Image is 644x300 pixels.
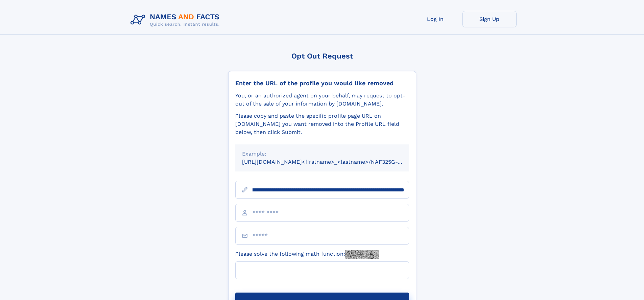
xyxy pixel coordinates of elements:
[462,11,517,27] a: Sign Up
[235,92,409,108] div: You, or an authorized agent on your behalf, may request to opt-out of the sale of your informatio...
[235,250,379,259] label: Please solve the following math function:
[235,112,409,136] div: Please copy and paste the specific profile page URL on [DOMAIN_NAME] you want removed into the Pr...
[128,11,225,29] img: Logo Names and Facts
[242,150,402,158] div: Example:
[235,79,409,87] div: Enter the URL of the profile you would like removed
[242,159,422,165] small: [URL][DOMAIN_NAME]<firstname>_<lastname>/NAF325G-xxxxxxxx
[228,52,416,60] div: Opt Out Request
[408,11,462,27] a: Log In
